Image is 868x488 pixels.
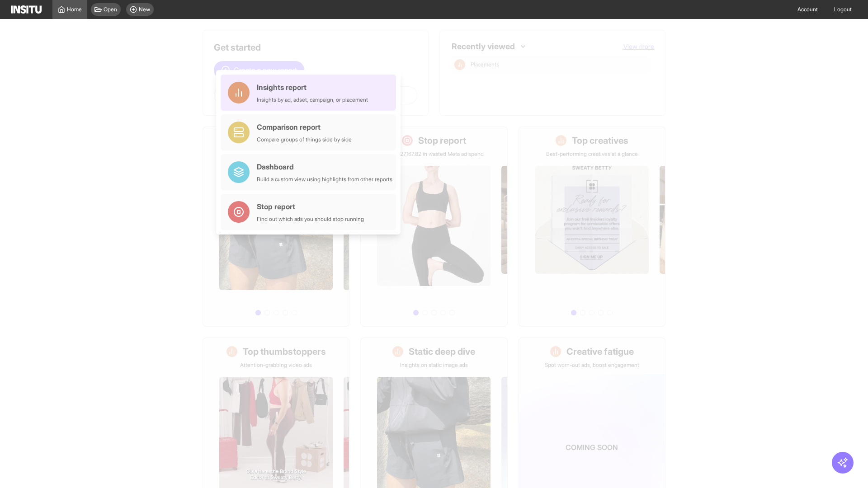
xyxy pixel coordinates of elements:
[257,176,392,183] div: Build a custom view using highlights from other reports
[139,6,150,13] span: New
[257,136,352,143] div: Compare groups of things side by side
[257,96,368,103] div: Insights by ad, adset, campaign, or placement
[257,216,364,223] div: Find out which ads you should stop running
[104,6,117,13] span: Open
[257,82,368,93] div: Insights report
[67,6,82,13] span: Home
[257,161,392,172] div: Dashboard
[257,122,352,132] div: Comparison report
[257,201,364,212] div: Stop report
[11,5,42,14] img: Logo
